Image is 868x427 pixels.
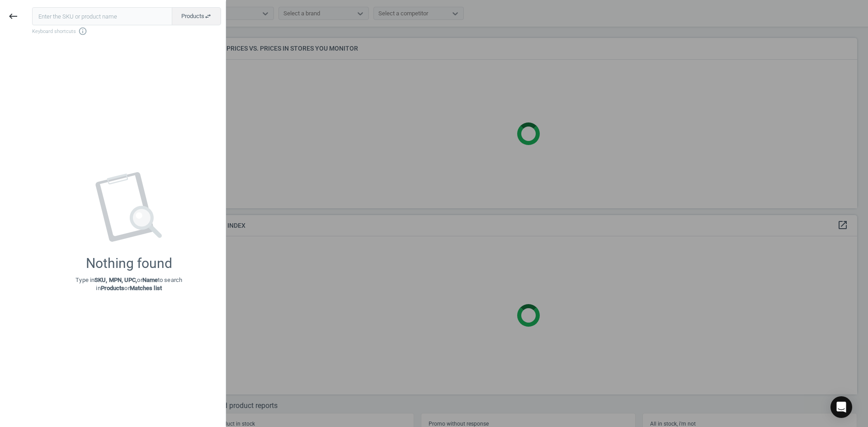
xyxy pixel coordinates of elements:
i: keyboard_backspace [8,11,19,22]
i: info_outline [78,27,87,36]
span: Products [181,12,212,20]
div: Nothing found [86,255,172,272]
input: Enter the SKU or product name [32,7,172,25]
i: swap_horiz [204,13,212,20]
span: Keyboard shortcuts [32,27,221,36]
strong: Name [142,277,158,283]
strong: Products [101,285,125,291]
button: keyboard_backspace [3,6,24,27]
strong: SKU, MPN, UPC, [94,277,137,283]
div: Open Intercom Messenger [830,396,852,418]
p: Type in or to search in or [75,276,182,292]
button: Productsswap_horiz [172,7,221,25]
strong: Matches list [130,285,162,291]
